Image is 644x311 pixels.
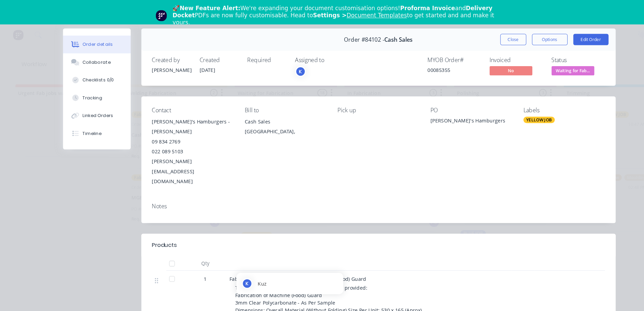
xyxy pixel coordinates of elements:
div: [PERSON_NAME][EMAIL_ADDRESS][DOMAIN_NAME] [145,149,223,178]
div: [PERSON_NAME] [145,63,182,70]
div: Created by [145,54,182,60]
div: Contact [145,102,223,109]
button: Waiting for Fab... [526,63,567,73]
span: Order #84102 - [328,35,366,41]
div: 022 089 5103 [145,140,223,149]
div: Collaborate [79,56,106,62]
div: K [231,265,241,275]
button: Collaborate [60,51,125,68]
div: Created [190,54,228,60]
span: Kuz [246,267,254,274]
img: Profile image for Team [148,9,159,20]
span: Cash Sales [366,35,393,41]
b: New Feature Alert: [171,5,229,11]
button: Tracking [60,85,125,102]
div: Labels [499,102,577,109]
div: 🚀 We're expanding your document customisation options! and PDFs are now fully customisable. Head ... [165,5,485,25]
div: 09 834 2769 [145,130,223,140]
button: Edit Order [547,32,580,43]
div: Products [145,230,169,238]
button: Options [507,32,541,43]
button: Linked Orders [60,102,125,119]
div: Cash Sales [233,111,311,121]
span: Fabrication Of 3mm Polycarbonate Machine (Food) Guard [219,263,349,269]
b: Proforma Invoice [382,5,434,11]
button: K [281,63,292,73]
div: MYOB Order # [408,54,459,60]
div: [PERSON_NAME]'s Hamburgers [410,111,488,121]
div: Invoiced [467,54,518,60]
span: Waiting for Fab... [526,63,567,72]
div: Cash Sales[GEOGRAPHIC_DATA], [233,111,311,133]
button: Checklists 0/0 [60,68,125,85]
div: Notes [145,193,577,200]
b: Settings > [298,12,388,18]
span: No [467,63,508,72]
button: Order details [60,34,125,51]
div: Qty [176,245,216,258]
div: YELLOW JOB [499,111,529,117]
div: Order details [79,39,108,45]
div: Timeline [79,124,97,130]
div: PO [410,102,488,109]
span: [DATE] [190,63,205,70]
button: Close [477,32,502,43]
iframe: Intercom live chat [621,288,637,304]
a: Document Templates [330,12,388,18]
div: Checklists 0/0 [79,73,109,79]
div: Bill to [233,102,311,109]
div: Assigned to [281,54,349,60]
div: [GEOGRAPHIC_DATA], [233,121,311,130]
span: 1 [195,262,197,269]
div: [PERSON_NAME]'s Hamburgers - [PERSON_NAME]09 834 2769022 089 5103[PERSON_NAME][EMAIL_ADDRESS][DOM... [145,111,223,178]
div: Tracking [79,90,97,96]
div: Linked Orders [79,107,108,113]
b: Delivery Docket [165,5,470,18]
div: [PERSON_NAME]'s Hamburgers - [PERSON_NAME] [145,111,223,130]
div: Status [526,54,577,60]
div: Pick up [322,102,400,109]
div: 00085355 [408,63,459,70]
div: Close [631,6,638,10]
button: Timeline [60,119,125,136]
div: Required [236,54,273,60]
